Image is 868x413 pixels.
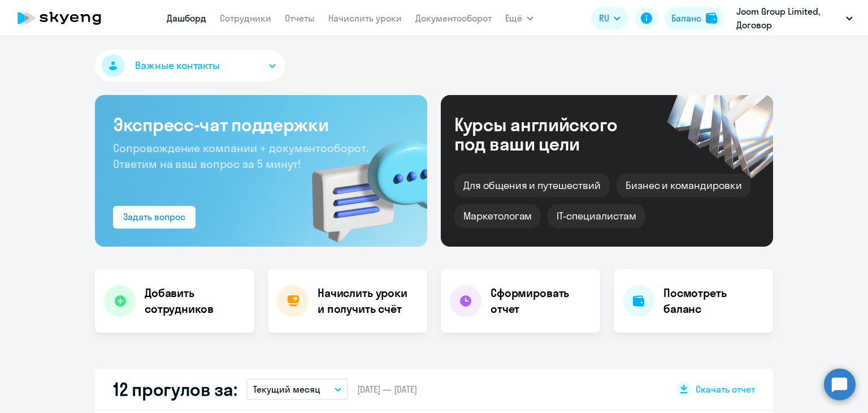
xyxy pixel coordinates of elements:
[328,12,402,24] a: Начислить уроки
[123,210,185,223] div: Задать вопрос
[454,204,541,228] div: Маркетологам
[663,285,764,317] h4: Посмотреть баланс
[318,285,416,317] h4: Начислить уроки и получить счёт
[505,7,533,29] button: Ещё
[548,204,645,228] div: IT-специалистам
[95,50,285,81] button: Важные контакты
[454,174,610,197] div: Для общения и путешествий
[113,206,196,229] button: Задать вопрос
[113,378,237,401] h2: 12 прогулов за:
[135,58,220,73] span: Важные контакты
[246,378,348,400] button: Текущий месяц
[736,5,841,32] p: Joom Group Limited, Договор
[454,115,648,153] div: Курсы английского под ваши цели
[731,5,858,32] button: Joom Group Limited, Договор
[617,174,751,197] div: Бизнес и командировки
[671,11,701,25] div: Баланс
[357,383,417,395] span: [DATE] — [DATE]
[591,7,628,29] button: RU
[113,141,368,171] span: Сопровождение компании + документооборот. Ответим на ваш вопрос за 5 минут!
[113,113,409,136] h3: Экспресс-чат поддержки
[285,12,315,24] a: Отчеты
[706,12,717,24] img: balance
[220,12,271,24] a: Сотрудники
[599,11,609,25] span: RU
[253,382,320,396] p: Текущий месяц
[167,12,206,24] a: Дашборд
[145,285,245,317] h4: Добавить сотрудников
[296,119,427,247] img: bg-img
[696,383,755,395] span: Скачать отчет
[665,7,724,29] button: Балансbalance
[415,12,492,24] a: Документооборот
[505,11,522,25] span: Ещё
[491,285,591,317] h4: Сформировать отчет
